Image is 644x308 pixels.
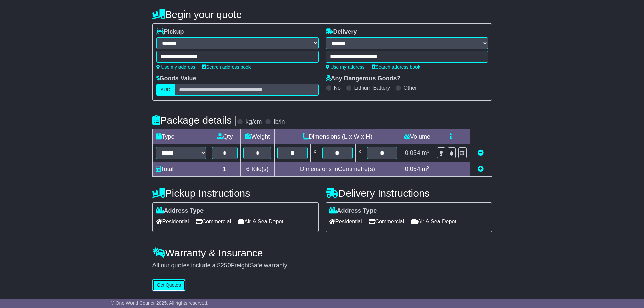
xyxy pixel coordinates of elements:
span: Residential [329,216,362,227]
label: Address Type [156,207,204,215]
span: Commercial [369,216,404,227]
span: 250 [221,262,231,269]
td: Qty [209,129,240,144]
label: lb/in [273,118,285,126]
td: Weight [240,129,275,144]
label: Delivery [326,28,357,36]
td: Type [152,129,209,144]
span: Air & Sea Depot [238,216,283,227]
td: 1 [209,162,240,177]
a: Add new item [478,166,484,172]
td: Dimensions (L x W x H) [275,129,400,144]
label: Goods Value [156,75,196,82]
span: 0.054 [405,166,420,172]
h4: Delivery Instructions [326,188,492,199]
h4: Pickup Instructions [152,188,319,199]
label: Any Dangerous Goods? [326,75,401,82]
span: © One World Courier 2025. All rights reserved. [111,300,209,306]
span: 6 [246,166,249,172]
span: 0.054 [405,149,420,156]
label: Lithium Battery [354,85,390,91]
td: x [311,144,319,162]
h4: Package details | [152,115,237,126]
sup: 3 [427,149,430,154]
a: Remove this item [478,149,484,156]
label: AUD [156,84,175,96]
td: x [355,144,364,162]
span: Air & Sea Depot [411,216,456,227]
span: m [422,166,430,172]
label: No [334,85,341,91]
a: Search address book [372,64,420,70]
label: kg/cm [245,118,262,126]
div: All our quotes include a $ FreightSafe warranty. [152,262,492,269]
button: Get Quotes [152,279,186,291]
span: m [422,149,430,156]
a: Use my address [326,64,365,70]
span: Commercial [196,216,231,227]
h4: Begin your quote [152,9,492,20]
label: Address Type [329,207,377,215]
span: Residential [156,216,189,227]
label: Other [404,85,417,91]
label: Pickup [156,28,184,36]
td: Total [152,162,209,177]
td: Dimensions in Centimetre(s) [275,162,400,177]
a: Use my address [156,64,195,70]
h4: Warranty & Insurance [152,247,492,258]
a: Search address book [202,64,251,70]
td: Kilo(s) [240,162,275,177]
td: Volume [400,129,434,144]
sup: 3 [427,165,430,170]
